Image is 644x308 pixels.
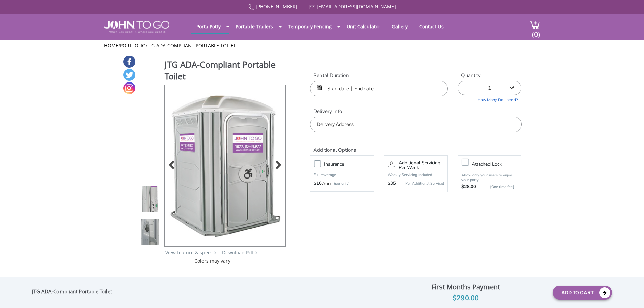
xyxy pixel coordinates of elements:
[123,56,135,68] a: Facebook
[222,249,254,256] a: Download Pdf
[214,251,216,254] img: right arrow icon
[461,184,476,190] strong: $28.00
[256,3,297,10] a: [PHONE_NUMBER]
[388,180,396,187] strong: $35
[388,172,444,177] p: Weekly Servicing Included
[104,42,118,49] a: Home
[331,180,349,187] p: (per unit)
[123,69,135,81] a: Twitter
[165,249,213,256] a: View feature & specs
[414,20,449,33] a: Contact Us
[104,42,540,49] ul: / /
[399,161,444,170] h3: Additional Servicing Per Week
[310,81,448,96] input: Start date | End date
[165,58,286,84] h1: JTG ADA-Compliant Portable Toilet
[314,180,370,187] div: /mo
[248,4,254,10] img: Call
[458,72,521,79] label: Quantity
[310,139,521,153] h2: Additional Options
[147,42,236,49] a: JTG ADA-Compliant Portable Toilet
[479,184,514,190] p: {One time fee}
[341,20,385,33] a: Unit Calculator
[283,20,337,33] a: Temporary Fencing
[396,181,444,186] p: (Per Additional Service)
[141,119,160,278] img: Product
[310,117,521,132] input: Delivery Address
[388,160,395,167] input: 0
[461,173,518,182] p: Allow only your users to enjoy your potty.
[310,72,448,79] label: Rental Duration
[324,160,377,168] h3: Insurance
[384,281,547,293] div: First Months Payment
[553,286,612,300] button: Add To Cart
[317,3,396,10] a: [EMAIL_ADDRESS][DOMAIN_NAME]
[314,172,370,179] p: Full coverage
[532,24,540,39] span: (0)
[32,288,115,297] div: JTG ADA-Compliant Portable Toilet
[387,20,413,33] a: Gallery
[123,82,135,94] a: Instagram
[309,5,315,9] img: Mail
[530,21,540,30] img: cart a
[169,85,281,244] img: Product
[120,42,146,49] a: Portfolio
[310,108,521,115] label: Delivery Info
[314,180,322,187] strong: $16
[231,20,278,33] a: Portable Trailers
[139,258,286,264] div: Colors may vary
[255,251,257,254] img: chevron.png
[458,95,521,103] a: How Many Do I need?
[104,21,169,33] img: JOHN to go
[472,160,524,168] h3: Attached lock
[384,293,547,304] div: $290.00
[191,20,226,33] a: Porta Potty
